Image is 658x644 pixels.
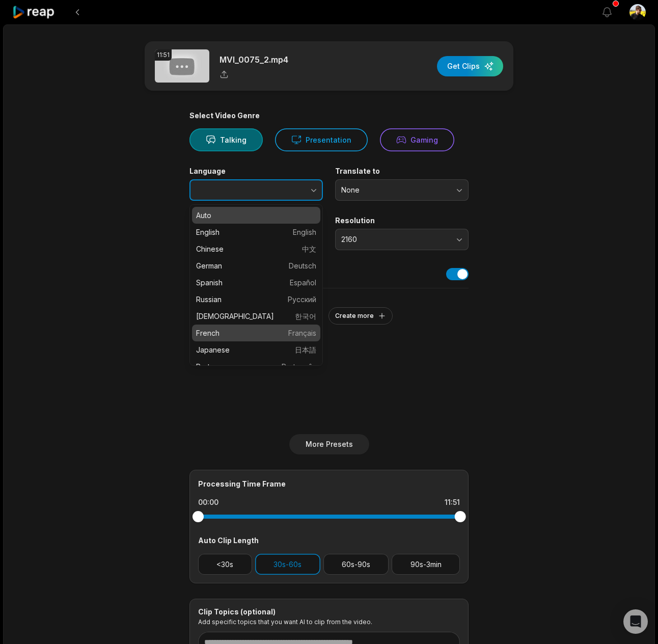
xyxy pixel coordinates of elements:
span: Русский [288,294,316,305]
button: <30s [198,554,252,575]
p: Spanish [196,277,316,288]
p: Chinese [196,244,316,254]
p: Japanese [196,344,316,355]
button: Presentation [275,128,368,151]
p: English [196,227,316,237]
label: Translate to [335,167,469,176]
span: 中文 [302,244,316,254]
span: None [341,185,448,195]
button: 2160 [335,229,469,250]
button: 60s-90s [323,554,389,575]
div: Select Video Genre [189,111,469,120]
div: 00:00 [198,497,218,507]
button: 30s-60s [255,554,320,575]
span: English [293,227,316,237]
div: Auto Clip Length [198,535,460,546]
span: Português [282,361,316,372]
button: More Presets [289,434,369,454]
p: French [196,328,316,338]
div: Processing Time Frame [198,478,460,489]
p: Auto [196,210,316,221]
p: Add specific topics that you want AI to clip from the video. [198,618,460,626]
p: MVI_0075_2.mp4 [220,53,288,66]
span: Français [288,328,316,338]
label: Resolution [335,216,469,225]
button: Talking [189,128,263,151]
div: Open Intercom Messenger [623,609,648,634]
button: Get Clips [437,56,503,76]
p: Russian [196,294,316,305]
div: Clip Topics (optional) [198,607,460,616]
div: 11:51 [445,497,460,507]
p: [DEMOGRAPHIC_DATA] [196,311,316,321]
span: 한국어 [295,311,316,321]
span: Español [290,277,316,288]
button: Gaming [380,128,454,151]
button: 90s-3min [392,554,460,575]
span: Deutsch [289,260,316,271]
span: 2160 [341,235,448,244]
button: Create more [328,307,393,325]
span: 日本語 [295,344,316,355]
p: German [196,260,316,271]
button: None [335,179,469,201]
p: Portuguese [196,361,316,372]
label: Language [189,167,323,176]
div: 11:51 [155,49,172,61]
